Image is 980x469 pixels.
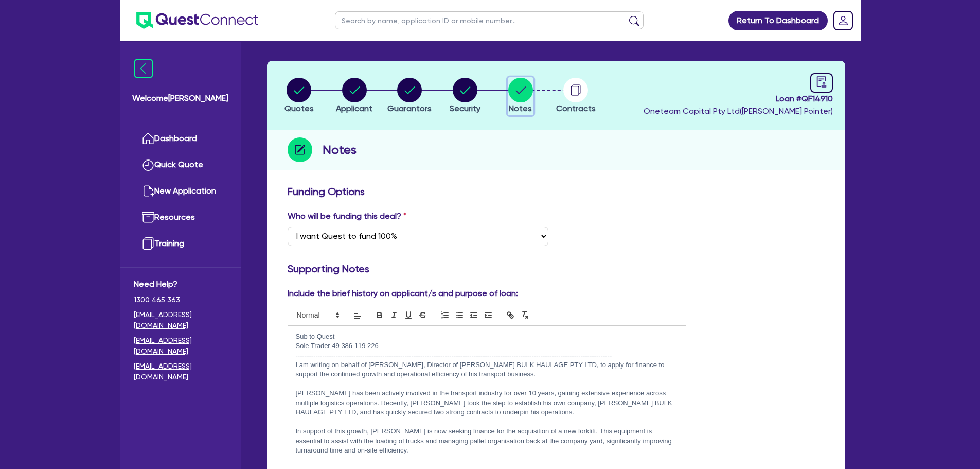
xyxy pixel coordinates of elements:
[284,103,314,113] span: Quotes
[296,341,679,351] p: Sole Trader 49 386 119 226
[556,103,596,113] span: Contracts
[142,159,154,171] img: quick-quote
[387,103,432,113] span: Guarantors
[142,185,154,197] img: new-application
[288,185,825,198] h3: Funding Options
[296,427,679,455] p: In support of this growth, [PERSON_NAME] is now seeking finance for the acquisition of a new fork...
[728,11,828,30] a: Return To Dashboard
[136,12,258,29] img: quest-connect-logo-blue
[296,351,679,360] p: -------------------------------------------------------------------------------------------------...
[644,93,833,105] span: Loan # QF14910
[449,77,481,115] button: Security
[142,211,154,223] img: resources
[134,309,227,331] a: [EMAIL_ADDRESS][DOMAIN_NAME]
[134,231,227,257] a: Training
[387,77,432,115] button: Guarantors
[336,103,372,113] span: Applicant
[134,361,227,383] a: [EMAIL_ADDRESS][DOMAIN_NAME]
[508,77,533,115] button: Notes
[288,210,406,222] label: Who will be funding this deal?
[134,59,153,78] img: icon-menu-close
[450,103,480,113] span: Security
[284,77,314,115] button: Quotes
[288,287,518,300] label: Include the brief history on applicant/s and purpose of loan:
[134,204,227,231] a: Resources
[134,294,227,305] span: 1300 465 363
[288,137,312,162] img: step-icon
[644,106,833,116] span: Oneteam Capital Pty Ltd ( [PERSON_NAME] Pointer )
[142,237,154,250] img: training
[296,332,679,341] p: Sub to Quest
[810,73,833,93] a: audit
[323,141,357,159] h2: Notes
[335,11,644,29] input: Search by name, application ID or mobile number...
[296,360,679,379] p: I am writing on behalf of [PERSON_NAME], Director of [PERSON_NAME] BULK HAULAGE PTY LTD, to apply...
[134,152,227,178] a: Quick Quote
[335,77,373,115] button: Applicant
[134,126,227,152] a: Dashboard
[830,7,857,34] a: Dropdown toggle
[134,335,227,357] a: [EMAIL_ADDRESS][DOMAIN_NAME]
[556,77,596,115] button: Contracts
[288,263,825,275] h3: Supporting Notes
[816,76,827,88] span: audit
[509,103,532,113] span: Notes
[296,389,679,417] p: [PERSON_NAME] has been actively involved in the transport industry for over 10 years, gaining ext...
[134,278,227,290] span: Need Help?
[134,178,227,204] a: New Application
[132,92,228,105] span: Welcome [PERSON_NAME]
